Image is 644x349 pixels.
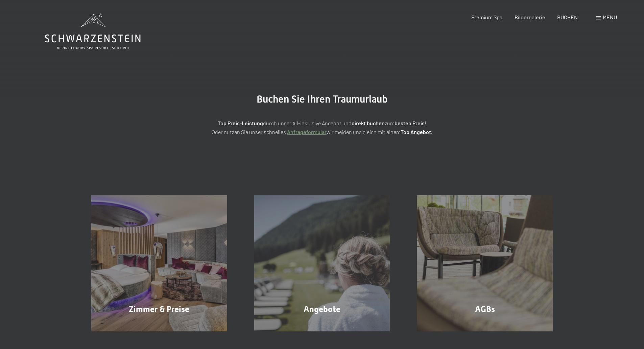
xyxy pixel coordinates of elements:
a: Anfrageformular [287,129,327,135]
a: Buchung Angebote [241,195,404,331]
strong: direkt buchen [352,120,385,126]
p: durch unser All-inklusive Angebot und zum ! Oder nutzen Sie unser schnelles wir melden uns gleich... [153,119,491,136]
a: Buchung Zimmer & Preise [78,195,241,331]
a: Premium Spa [471,14,502,20]
span: Menü [603,14,617,20]
span: Buchen Sie Ihren Traumurlaub [257,93,388,105]
a: BUCHEN [557,14,578,20]
strong: Top Angebot. [401,129,432,135]
a: Bildergalerie [515,14,545,20]
strong: besten Preis [395,120,425,126]
span: Angebote [304,304,340,314]
strong: Top Preis-Leistung [218,120,263,126]
span: AGBs [475,304,495,314]
a: Buchung AGBs [403,195,566,331]
span: Zimmer & Preise [129,304,189,314]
